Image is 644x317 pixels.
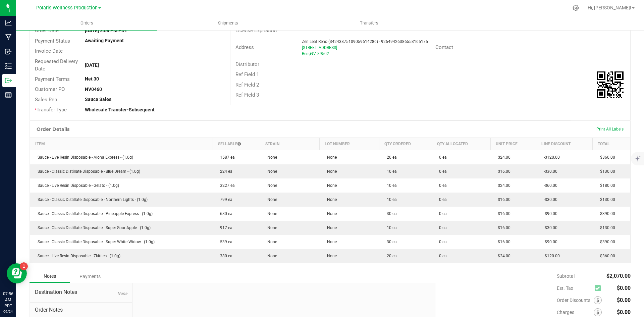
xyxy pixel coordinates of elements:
span: $24.00 [494,183,511,188]
span: $24.00 [494,254,511,258]
span: None [264,240,277,244]
strong: Awaiting Payment [85,38,124,43]
span: Ref Field 3 [235,92,259,98]
span: -$30.00 [540,225,557,230]
inline-svg: Outbound [5,77,12,84]
span: $130.00 [597,169,615,174]
span: None [264,225,277,230]
span: -$120.00 [540,155,560,160]
span: NV [310,51,316,56]
span: , [310,51,310,56]
img: Scan me! [597,71,624,98]
span: 0 ea [436,169,447,174]
inline-svg: Inbound [5,48,12,55]
span: Print All Labels [596,127,624,131]
span: Invoice Date [35,48,63,54]
span: None [117,291,127,296]
span: Shipments [209,20,247,26]
th: Qty Allocated [432,138,490,150]
span: Destination Notes [35,288,127,296]
div: Payments [70,270,110,282]
span: $24.00 [494,155,511,160]
span: 10 ea [383,225,397,230]
span: 0 ea [436,197,447,202]
span: 30 ea [383,240,397,244]
th: Unit Price [490,138,536,150]
span: None [264,155,277,160]
span: None [264,211,277,216]
span: None [324,240,337,244]
span: Calculate excise tax [595,283,604,293]
span: -$60.00 [540,183,557,188]
span: Order Notes [35,306,127,314]
span: $180.00 [597,183,615,188]
span: 0 ea [436,254,447,258]
span: $0.00 [617,297,631,303]
span: None [324,211,337,216]
th: Strain [260,138,320,150]
span: None [264,254,277,258]
span: -$90.00 [540,211,557,216]
span: Requested Delivery Date [35,58,78,72]
span: $360.00 [597,254,615,258]
span: Transfers [351,20,387,26]
div: Manage settings [572,5,580,11]
span: 30 ea [383,211,397,216]
span: Transfer Type [35,107,67,113]
span: None [324,155,337,160]
inline-svg: Manufacturing [5,34,12,41]
span: 224 ea [217,169,232,174]
span: 0 ea [436,183,447,188]
span: Charges [557,310,594,315]
p: 09/24 [3,309,13,314]
span: Sauce - Classic Distillate Disposable - Super Sour Apple - (1.0g) [34,225,151,230]
th: Qty Ordered [379,138,432,150]
span: None [324,225,337,230]
span: Sauce - Classic Distillate Disposable - Super White Widow - (1.0g) [34,240,155,244]
th: Sellable [213,138,260,150]
span: Sauce - Live Resin Disposable - Zkittles - (1.0g) [34,254,120,258]
iframe: Resource center unread badge [20,262,28,270]
span: $130.00 [597,197,615,202]
span: Payment Terms [35,76,70,82]
iframe: Resource center [7,263,27,283]
qrcode: 00093157 [597,71,624,98]
span: Est. Tax [557,285,592,291]
span: None [264,169,277,174]
span: Sauce - Classic Distillate Disposable - Pineapple Express - (1.0g) [34,211,153,216]
span: 680 ea [217,211,232,216]
th: Item [30,138,213,150]
span: 10 ea [383,169,397,174]
span: Orders [71,20,102,26]
span: $16.00 [494,197,511,202]
span: 1587 ea [217,155,235,160]
span: None [264,197,277,202]
inline-svg: Inventory [5,63,12,69]
span: Sauce - Classic Distillate Disposable - Northern Lights - (1.0g) [34,197,148,202]
span: $0.00 [617,309,631,315]
span: Contact [435,44,453,50]
span: Sauce - Classic Distillate Disposable - Blue Dream - (1.0g) [34,169,140,174]
strong: [DATE] 2:04 PM PDT [85,28,127,33]
span: None [324,254,337,258]
span: Subtotal [557,273,575,279]
span: 20 ea [383,155,397,160]
span: None [264,183,277,188]
a: Orders [16,16,157,30]
span: -$30.00 [540,169,557,174]
span: $0.00 [617,285,631,291]
span: Customer PO [35,86,65,92]
span: Ref Field 1 [235,71,259,77]
span: Order Date [35,28,59,34]
strong: Sauce Sales [85,97,111,102]
p: 07:56 AM PDT [3,291,13,309]
span: Distributor [235,61,259,67]
span: [STREET_ADDRESS] [302,45,337,50]
span: -$30.00 [540,197,557,202]
span: Sauce - Live Resin Disposable - Gelato - (1.0g) [34,183,119,188]
span: 917 ea [217,225,232,230]
span: 799 ea [217,197,232,202]
span: Zen Leaf Reno (34243875109059614286) - 92649426386553165175 [302,39,428,44]
strong: [DATE] [85,62,99,68]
